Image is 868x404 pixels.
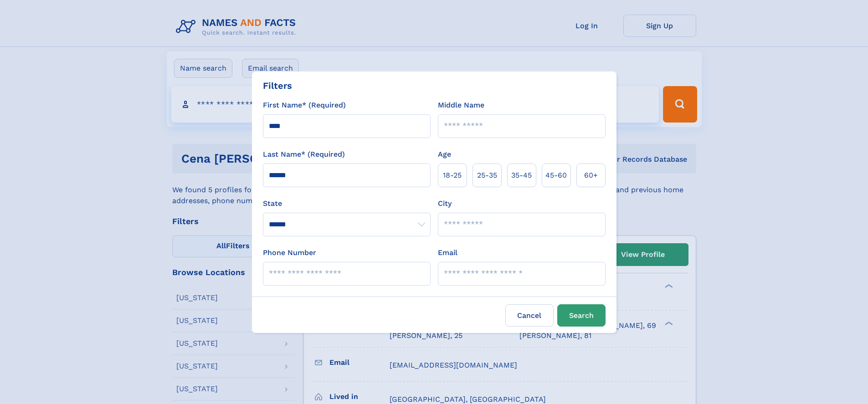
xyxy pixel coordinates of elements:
[263,247,316,258] label: Phone Number
[263,79,292,92] div: Filters
[557,304,606,327] button: Search
[443,170,462,181] span: 18‑25
[477,170,497,181] span: 25‑35
[545,170,567,181] span: 45‑60
[505,304,554,327] label: Cancel
[263,149,345,160] label: Last Name* (Required)
[438,149,451,160] label: Age
[263,100,346,111] label: First Name* (Required)
[438,198,452,209] label: City
[438,100,484,111] label: Middle Name
[511,170,532,181] span: 35‑45
[263,198,431,209] label: State
[438,247,457,258] label: Email
[584,170,598,181] span: 60+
